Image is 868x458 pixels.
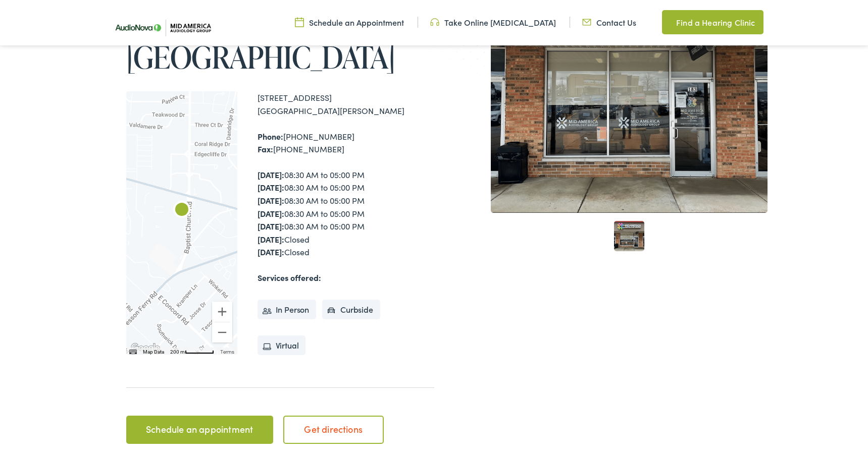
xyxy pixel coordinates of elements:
strong: [DATE]: [258,246,284,257]
a: Open this area in Google Maps (opens a new window) [129,341,162,355]
button: Keyboard shortcuts [129,349,136,356]
button: Map Scale: 200 m per 54 pixels [167,348,217,355]
strong: [DATE]: [258,169,284,180]
a: Schedule an Appointment [295,17,404,28]
button: Zoom out [212,322,232,342]
button: Map Data [143,349,164,356]
button: Zoom in [212,302,232,322]
strong: [DATE]: [258,195,284,206]
img: utility icon [582,17,591,28]
li: Curbside [322,300,380,320]
img: Google [129,341,162,355]
strong: [DATE]: [258,182,284,193]
li: Virtual [258,335,306,356]
div: [PHONE_NUMBER] [PHONE_NUMBER] [258,130,434,156]
div: 08:30 AM to 05:00 PM 08:30 AM to 05:00 PM 08:30 AM to 05:00 PM 08:30 AM to 05:00 PM 08:30 AM to 0... [258,168,434,259]
strong: Fax: [258,143,273,154]
a: Get directions [283,416,384,444]
a: Terms (opens in new tab) [220,349,234,355]
strong: [DATE]: [258,234,284,245]
a: Take Online [MEDICAL_DATA] [430,17,556,28]
a: 1 [614,221,644,251]
strong: [DATE]: [258,208,284,219]
div: [STREET_ADDRESS] [GEOGRAPHIC_DATA][PERSON_NAME] [258,91,434,117]
span: 200 m [170,349,185,355]
a: Contact Us [582,17,636,28]
strong: Phone: [258,131,283,142]
strong: Services offered: [258,272,321,283]
div: AudioNova [170,199,194,223]
img: utility icon [430,17,439,28]
li: In Person [258,300,317,320]
img: utility icon [295,17,304,28]
a: Schedule an appointment [126,416,273,444]
strong: [DATE]: [258,220,284,232]
img: utility icon [662,16,671,28]
a: Find a Hearing Clinic [662,10,763,34]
